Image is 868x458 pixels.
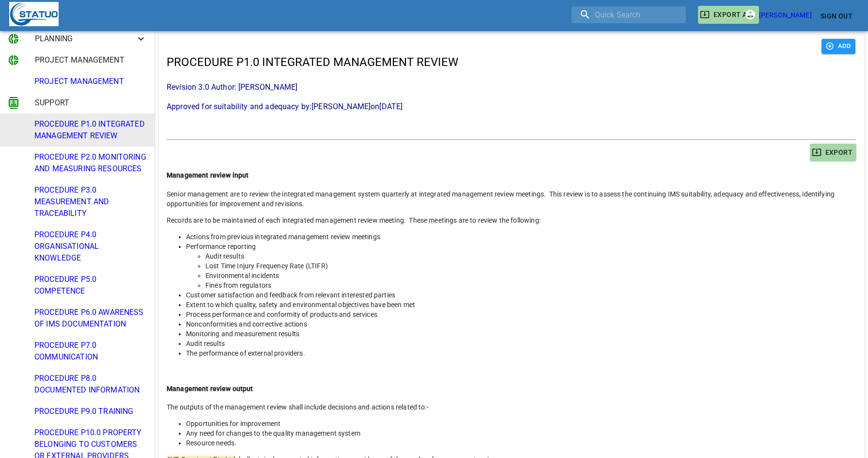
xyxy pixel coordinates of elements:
[34,151,147,175] span: PROCEDURE P2.0 MONITORING AND MEASURING RESOURCES
[205,251,856,261] li: Audit results
[34,229,147,264] span: PROCEDURE P4.0 ORGANISATIONAL KNOWLEDGE
[34,373,147,396] span: PROCEDURE P8.0 DOCUMENTED INFORMATION
[572,6,686,23] input: search
[821,39,855,54] button: ADD
[186,242,856,290] li: Performance reporting
[35,54,135,66] span: PROJECT MANAGEMENT
[167,189,856,209] p: Senior management are to review the integrated management system quarterly at integrated manageme...
[35,97,135,109] span: SUPPORT
[167,82,821,93] p: Revision 3.0 Author: [PERSON_NAME]
[698,6,759,24] button: EXPORT ALL
[747,11,817,19] a: [PERSON_NAME]
[9,2,59,26] img: Statuo
[167,101,821,113] p: Approved for suitability and adequacy by: [PERSON_NAME] on [DATE]
[186,428,856,438] li: Any need for changes to the quality management system
[167,402,856,412] p: The outputs of the management review shall include decisions and actions related to:-
[186,310,856,319] li: Process performance and conformity of products and services
[34,340,147,363] span: PROCEDURE P7.0 COMMUNICATION
[167,215,856,225] p: Records are to be maintained of each integrated management review meeting. These meetings are to ...
[34,307,147,330] span: PROCEDURE P6.0 AWARENESS OF IMS DOCUMENTATION
[167,384,856,393] h4: Management review output
[810,144,856,162] button: EXPORT
[186,319,856,329] li: Nonconformities and corrective actions
[35,33,135,45] span: PLANNING
[826,41,851,52] span: ADD
[205,261,856,271] li: Lost Time Injury Frequency Rate (LTIFR)
[34,184,147,219] span: PROCEDURE P3.0 MEASUREMENT AND TRACEABILITY
[34,406,147,417] span: PROCEDURE P9.0 TRAINING
[186,329,856,339] li: Monitoring and measurement results
[186,348,856,358] li: The performance of external providers.
[205,280,856,290] li: Fines from regulators
[186,419,856,428] li: Opportunities for improvement
[817,7,856,25] button: Sign Out
[34,274,147,297] span: PROCEDURE P5.0 COMPETENCE
[205,271,856,280] li: Environmental incidents
[186,300,856,310] li: Extent to which quality, safety and environmental objectives have been met
[34,76,147,87] span: PROJECT MANAGEMENT
[34,118,147,142] span: PROCEDURE P1.0 INTEGRATED MANAGEMENT REVIEW
[167,170,856,180] h4: Management review input
[702,9,755,21] span: EXPORT ALL
[821,10,852,22] span: Sign Out
[186,438,856,448] li: Resource needs.
[167,54,821,70] p: PROCEDURE P1.0 INTEGRATED MANAGEMENT REVIEW
[186,339,856,348] li: Audit results
[186,232,856,242] li: Actions from previous integrated management review meetings
[186,290,856,300] li: Customer satisfaction and feedback from relevant interested parties
[814,147,852,159] span: EXPORT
